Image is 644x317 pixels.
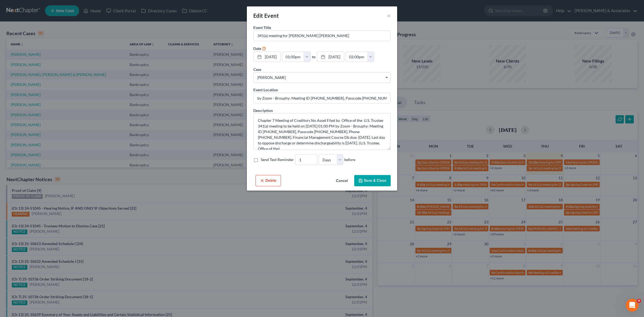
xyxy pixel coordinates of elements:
input: -- : -- [282,52,304,62]
input: Enter event name... [254,31,390,41]
input: -- [295,155,317,165]
label: Event Location [253,87,278,93]
input: Enter location... [254,93,390,103]
button: Cancel [332,176,352,186]
label: Case [253,67,261,72]
span: 4 [637,299,641,303]
span: Select box activate [253,72,391,83]
button: × [387,12,391,19]
a: [DATE] [254,52,280,62]
span: [PERSON_NAME] [257,75,387,81]
label: Description [253,108,273,113]
iframe: Intercom live chat [626,299,639,312]
span: Event Title [253,25,271,30]
label: to [312,54,316,60]
button: Save & Close [354,175,391,186]
span: Edit Event [253,12,279,19]
span: before [344,157,355,162]
button: Delete [255,175,281,186]
a: [DATE] [317,52,344,62]
label: Date [253,46,261,51]
input: -- : -- [346,52,367,62]
label: Send Text Reminder [261,157,294,162]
